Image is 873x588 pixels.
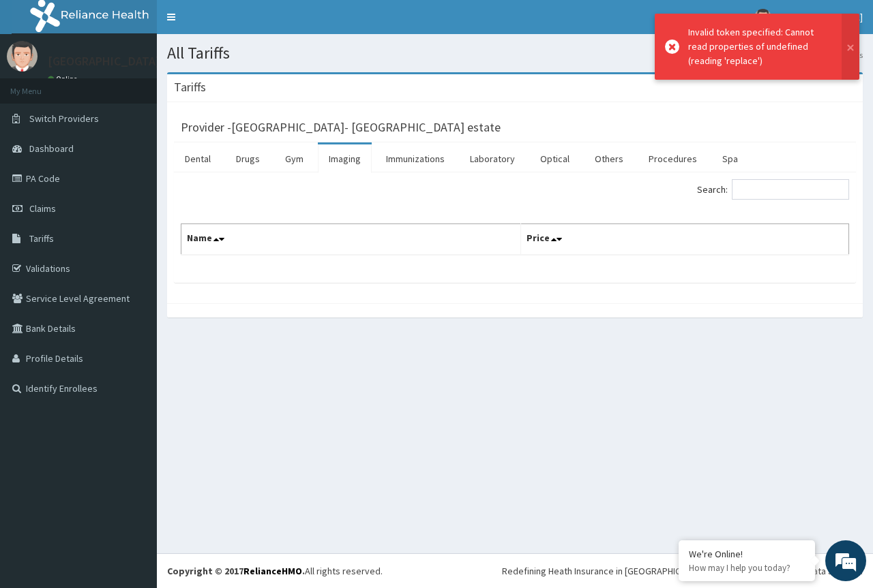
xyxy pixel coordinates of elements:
[157,553,873,588] footer: All rights reserved.
[243,565,302,577] a: RelianceHMO
[638,144,708,173] a: Procedures
[29,112,99,125] span: Switch Providers
[167,44,863,62] h1: All Tariffs
[7,372,260,420] textarea: Type your message and hit 'Enter'
[174,144,222,173] a: Dental
[7,41,38,72] img: User Image
[584,144,634,173] a: Others
[224,7,256,40] div: Minimize live chat window
[48,74,80,84] a: Online
[711,144,749,173] a: Spa
[502,564,863,578] div: Redefining Heath Insurance in [GEOGRAPHIC_DATA] using Telemedicine and Data Science!
[375,144,456,173] a: Immunizations
[689,548,805,560] div: We're Online!
[79,172,188,309] span: We're online!
[732,179,849,200] input: Search:
[521,224,849,256] th: Price
[780,11,863,23] span: [GEOGRAPHIC_DATA]
[697,179,849,200] label: Search:
[174,81,206,93] h3: Tariffs
[529,144,580,173] a: Optical
[274,144,314,173] a: Gym
[29,232,54,245] span: Tariffs
[688,25,829,68] div: Invalid token specified: Cannot read properties of undefined (reading 'replace')
[754,9,771,26] img: User Image
[459,144,526,173] a: Laboratory
[29,202,56,215] span: Claims
[225,144,271,173] a: Drugs
[71,76,229,94] div: Chat with us now
[29,142,74,155] span: Dashboard
[689,562,805,574] p: How may I help you today?
[181,224,521,256] th: Name
[48,55,160,67] p: [GEOGRAPHIC_DATA]
[25,68,55,102] img: d_794563401_company_1708531726252_794563401
[318,144,372,173] a: Imaging
[167,565,305,577] strong: Copyright © 2017 .
[181,121,501,134] h3: Provider - [GEOGRAPHIC_DATA]- [GEOGRAPHIC_DATA] estate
